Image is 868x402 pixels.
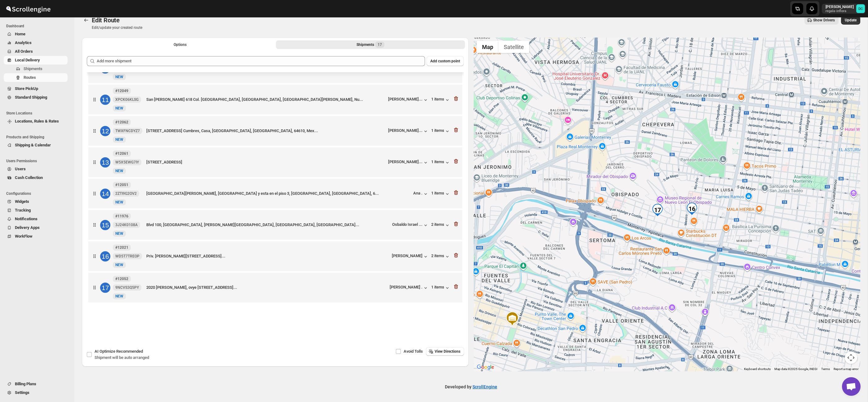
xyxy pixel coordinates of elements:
b: #12051 [115,183,128,187]
span: 3J24K0108A [115,222,138,227]
div: 14 [100,189,110,199]
div: 12#12062TWXFNCDYZ7NEW[STREET_ADDRESS] Cumbres, Casa, [GEOGRAPHIC_DATA], [GEOGRAPHIC_DATA], 64610,... [88,116,462,146]
span: Users Permissions [6,159,70,163]
button: 1 items [431,159,450,166]
a: Open this area in Google Maps (opens a new window) [475,363,496,371]
div: 11#12049XPCK06KLSGNEWSan [PERSON_NAME] 618 Col. [GEOGRAPHIC_DATA], [GEOGRAPHIC_DATA], [GEOGRAPHIC... [88,85,462,114]
span: 9NCVS3Q5PY [115,285,139,290]
button: Delivery Apps [4,223,68,232]
button: Update [841,16,860,25]
input: Add more shipment [97,56,425,66]
button: 1 items [431,97,450,103]
div: 12 [100,126,110,136]
span: NEW [115,137,123,142]
button: Analytics [4,38,68,47]
div: Blvd 100, [GEOGRAPHIC_DATA], [PERSON_NAME][GEOGRAPHIC_DATA], [GEOGRAPHIC_DATA], [GEOGRAPHIC_DATA]... [146,222,390,228]
div: [STREET_ADDRESS] [146,159,386,165]
button: Add custom point [427,56,464,66]
button: 1 items [431,128,450,134]
div: San [PERSON_NAME] 618 Col. [GEOGRAPHIC_DATA], [GEOGRAPHIC_DATA], [GEOGRAPHIC_DATA][PERSON_NAME], ... [146,96,386,103]
button: Locations, Rules & Rates [4,117,68,126]
button: [PERSON_NAME]... [388,97,429,103]
span: NEW [115,263,123,267]
a: Report a map error [834,367,858,371]
button: All Route Options [86,40,275,49]
button: Osbaldo Israel ... [392,222,429,228]
div: 14#120512ZTI9G2OV2NEW[GEOGRAPHIC_DATA][PERSON_NAME], [GEOGRAPHIC_DATA] y esta en el piso 3, [GEOG... [88,179,462,208]
span: Dashboard [6,24,70,29]
button: 1 items [431,191,450,197]
div: 2 items [431,222,450,228]
span: NEW [115,169,123,173]
button: Shipments [4,65,68,73]
span: Tracking [15,208,31,212]
button: [PERSON_NAME]... [388,128,429,134]
img: Google [475,363,496,371]
span: Avoid Tolls [404,349,423,354]
span: Local Delivery [15,58,40,62]
button: 2 items [431,253,450,260]
span: Cash Collection [15,175,43,180]
div: 13 [100,157,110,167]
span: Options [174,42,187,47]
img: ScrollEngine [5,1,51,16]
div: [PERSON_NAME]... [388,128,423,133]
button: Notifications [4,215,68,223]
span: Edit Route [92,16,120,24]
span: Store Locations [6,111,70,116]
span: XPCK06KLSG [115,97,139,102]
a: Terms (opens in new tab) [821,367,830,371]
div: [PERSON_NAME]... [388,97,423,101]
span: NEW [115,200,123,204]
div: Selected Shipments [82,51,469,308]
button: Show satellite imagery [498,41,529,53]
div: Priv. [PERSON_NAME][STREET_ADDRESS]... [146,253,389,259]
span: Standard Shipping [15,95,47,100]
button: Map camera controls [845,351,857,364]
button: Ana . [413,191,429,197]
button: Home [4,30,68,38]
button: All Orders [4,47,68,56]
span: DAVID CORONADO [856,4,865,13]
button: Keyboard shortcuts [744,367,771,371]
p: regala-inflora [826,9,854,13]
span: Delivery Apps [15,225,40,230]
p: Developed by [445,384,497,390]
span: NEW [115,231,123,236]
div: [GEOGRAPHIC_DATA][PERSON_NAME], [GEOGRAPHIC_DATA] y esta en el piso 3, [GEOGRAPHIC_DATA], [GEOGRA... [146,190,411,197]
b: #12021 [115,245,128,250]
div: Shipments [356,42,384,48]
div: 16 [100,251,110,261]
span: AI Optimize [95,349,143,354]
div: 11 [100,95,110,105]
b: #12062 [115,120,128,124]
span: Shipments [24,66,42,71]
button: [PERSON_NAME] . [390,285,429,291]
div: [PERSON_NAME] [392,253,423,258]
span: NEW [115,294,123,298]
button: Billing Plans [4,380,68,388]
div: 2020 [PERSON_NAME], ovye [STREET_ADDRESS]... [146,284,387,291]
button: 1 items [431,285,450,291]
text: DC [858,7,863,11]
b: #12049 [115,89,128,93]
span: Widgets [15,199,29,204]
span: Map data ©2025 Google, INEGI [774,367,817,371]
div: 13#12061W5X5EWG7IYNEW[STREET_ADDRESS][PERSON_NAME]...1 items [88,147,462,177]
span: Recommended [116,349,143,354]
span: 2ZTI9G2OV2 [115,191,137,196]
div: 17#120529NCVS3Q5PYNEW2020 [PERSON_NAME], ovye [STREET_ADDRESS]...[PERSON_NAME] .1 items [88,273,462,302]
span: Billing Plans [15,382,36,386]
button: Routes [4,73,68,82]
div: 15#119763J24K0108ANEWBlvd 100, [GEOGRAPHIC_DATA], [PERSON_NAME][GEOGRAPHIC_DATA], [GEOGRAPHIC_DAT... [88,210,462,240]
span: Users [15,167,26,171]
b: #12061 [115,151,128,156]
span: All Orders [15,49,33,54]
span: Settings [15,390,29,395]
b: #11976 [115,214,128,218]
button: WorkFlow [4,232,68,241]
